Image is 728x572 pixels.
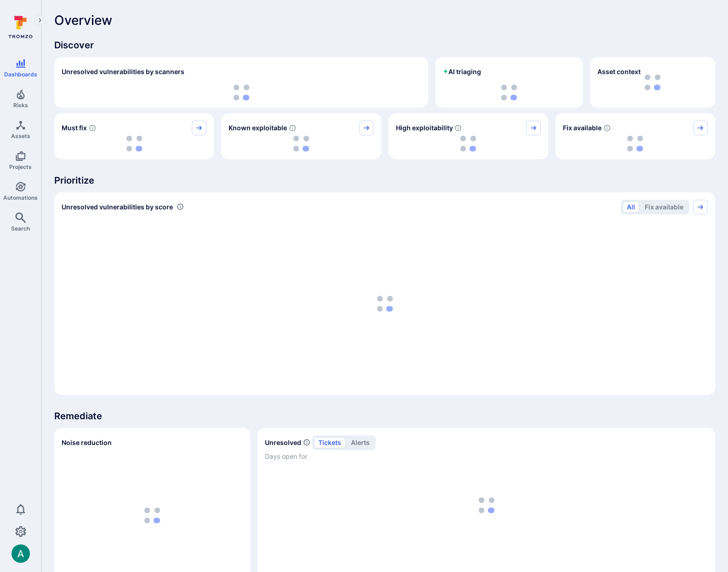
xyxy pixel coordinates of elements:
img: Loading... [293,136,309,151]
span: Projects [9,163,32,170]
div: Must fix [54,113,214,159]
img: Loading... [627,136,643,151]
svg: Risk score >=40 , missed SLA [89,124,96,132]
span: Noise reduction [62,439,112,446]
span: Overview [54,13,112,28]
div: loading spinner [229,135,373,152]
img: Loading... [501,85,517,100]
div: loading spinner [443,85,575,100]
button: Expand navigation menu [34,15,46,26]
svg: Confirmed exploitable by KEV [289,124,296,132]
span: Automations [3,194,38,201]
svg: EPSS score ≥ 0.7 [454,124,462,132]
div: loading spinner [62,85,421,100]
i: Expand navigation menu [37,17,43,24]
img: ACg8ocLSa5mPYBaXNx3eFu_EmspyJX0laNWN7cXOFirfQ7srZveEpg=s96-c [11,544,30,563]
img: Loading... [144,508,160,523]
span: Risks [13,102,28,109]
div: loading spinner [62,135,206,152]
div: Known exploitable [221,113,381,159]
h2: AI triaging [443,67,481,76]
span: Days open for [265,452,708,461]
span: Prioritize [54,174,715,187]
div: Number of vulnerabilities in status 'Open' 'Triaged' and 'In process' grouped by score [177,202,184,212]
span: Dashboards [4,71,37,78]
div: Arjan Dehar [11,544,30,563]
span: Must fix [62,123,87,133]
div: loading spinner [62,220,708,387]
button: alerts [347,437,374,448]
span: Remediate [54,410,715,422]
img: Loading... [460,136,476,151]
span: Assets [11,133,30,139]
img: Loading... [126,136,142,151]
h2: Unresolved vulnerabilities by scanners [62,67,184,76]
button: tickets [314,437,345,448]
svg: Vulnerabilities with fix available [603,124,611,132]
span: Discover [54,39,715,52]
button: Fix available [641,202,688,213]
span: High exploitability [396,123,453,133]
div: Fix available [556,113,715,159]
span: Asset context [597,67,641,76]
button: All [623,202,639,213]
span: Search [11,225,30,232]
span: Known exploitable [229,123,287,133]
img: Loading... [377,296,393,312]
span: Unresolved vulnerabilities by score [62,202,173,212]
h2: Unresolved [265,438,301,447]
div: loading spinner [396,135,541,152]
div: High exploitability [389,113,548,159]
span: Fix available [563,123,602,133]
div: loading spinner [563,135,708,152]
img: Loading... [234,85,249,100]
span: Number of unresolved items by priority and days open [303,438,310,447]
